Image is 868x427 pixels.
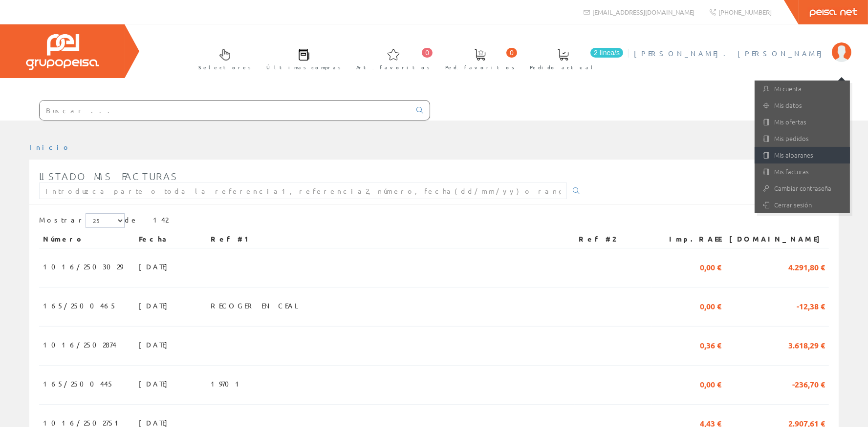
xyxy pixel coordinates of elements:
[590,48,623,58] span: 2 línea/s
[39,230,135,248] th: Número
[634,48,827,58] span: [PERSON_NAME]. [PERSON_NAME]
[445,62,515,72] span: Ped. favoritos
[211,375,243,392] span: 19701
[356,62,430,72] span: Art. favoritos
[792,375,825,392] span: -236,70 €
[700,375,721,392] span: 0,00 €
[797,297,825,314] span: -12,38 €
[422,48,433,58] span: 0
[139,297,173,314] span: [DATE]
[198,62,251,72] span: Selectores
[700,297,721,314] span: 0,00 €
[39,213,125,228] label: Mostrar
[575,230,652,248] th: Ref #2
[755,114,850,130] a: Mis ofertas
[139,375,173,392] span: [DATE]
[725,230,829,248] th: [DOMAIN_NAME]
[135,230,207,248] th: Fecha
[755,180,850,197] a: Cambiar contraseña
[755,197,850,213] a: Cerrar sesión
[40,101,411,120] input: Buscar ...
[39,170,178,182] span: Listado mis facturas
[266,62,341,72] span: Últimas compras
[29,142,71,151] a: Inicio
[755,130,850,147] a: Mis pedidos
[39,183,567,199] input: Introduzca parte o toda la referencia1, referencia2, número, fecha(dd/mm/yy) o rango de fechas(dd...
[26,34,99,70] img: Grupo Peisa
[652,230,725,248] th: Imp.RAEE
[530,62,596,72] span: Pedido actual
[755,97,850,114] a: Mis datos
[718,8,772,16] span: [PHONE_NUMBER]
[634,41,851,50] a: [PERSON_NAME]. [PERSON_NAME]
[700,336,721,353] span: 0,36 €
[43,336,116,353] span: 1016/2502874
[139,258,173,275] span: [DATE]
[86,213,125,228] select: Mostrar
[520,41,626,76] a: 2 línea/s Pedido actual
[700,258,721,275] span: 0,00 €
[43,258,123,275] span: 1016/2503029
[755,147,850,163] a: Mis albaranes
[139,336,173,353] span: [DATE]
[755,81,850,97] a: Mi cuenta
[788,258,825,275] span: 4.291,80 €
[189,41,256,76] a: Selectores
[43,375,114,392] span: 165/2500445
[257,41,346,76] a: Últimas compras
[506,48,517,58] span: 0
[207,230,575,248] th: Ref #1
[39,213,829,230] div: de 142
[788,336,825,353] span: 3.618,29 €
[755,163,850,180] a: Mis facturas
[211,297,303,314] span: RECOGER EN CEAL
[43,297,117,314] span: 165/2500465
[592,8,694,16] span: [EMAIL_ADDRESS][DOMAIN_NAME]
